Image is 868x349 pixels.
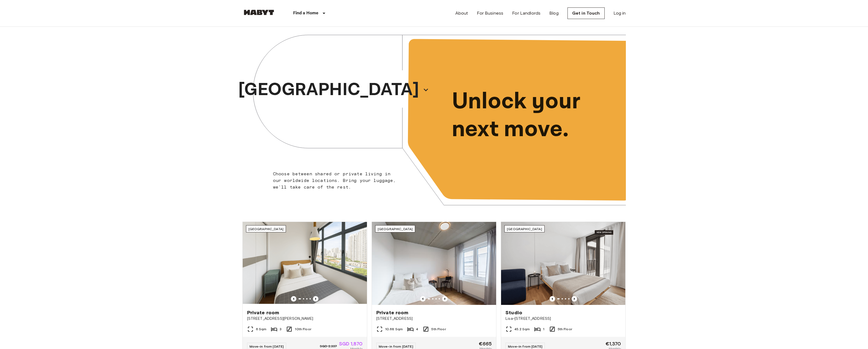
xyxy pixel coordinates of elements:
button: Previous image [442,296,448,302]
img: Marketing picture of unit DE-01-489-503-001 [501,222,625,305]
a: For Landlords [512,10,540,17]
span: €665 [479,341,492,346]
p: Unlock your next move. [452,88,617,143]
span: [STREET_ADDRESS][PERSON_NAME] [247,316,363,321]
span: 6 Sqm [256,327,267,332]
span: 1 [543,327,544,332]
span: Move-in from [DATE] [379,344,413,348]
p: [GEOGRAPHIC_DATA] [238,77,419,103]
span: €1,370 [605,341,621,346]
span: 10th Floor [295,327,311,332]
img: Marketing picture of unit SG-01-116-001-02 [243,222,367,305]
span: [GEOGRAPHIC_DATA] [248,227,284,231]
span: SGD 2,337 [320,344,337,349]
button: Previous image [550,296,555,302]
span: 45.2 Sqm [514,327,530,332]
span: Private room [376,309,409,316]
button: Previous image [313,296,318,302]
span: [GEOGRAPHIC_DATA] [378,227,413,231]
a: Log in [613,10,626,17]
span: 5th Floor [558,327,572,332]
span: Private room [247,309,279,316]
span: 4 [416,327,418,332]
a: For Business [477,10,503,17]
a: Blog [549,10,559,17]
img: Marketing picture of unit DE-04-037-026-03Q [372,222,496,305]
span: 3 [280,327,282,332]
span: 5th Floor [431,327,446,332]
img: Habyt [242,10,275,15]
span: SGD 1,870 [339,341,362,346]
button: Previous image [291,296,296,302]
button: Previous image [572,296,577,302]
span: Lisa-[STREET_ADDRESS] [505,316,621,321]
span: Studio [505,309,522,316]
a: Get in Touch [567,7,605,19]
span: [GEOGRAPHIC_DATA] [507,227,542,231]
a: About [455,10,468,17]
span: [STREET_ADDRESS] [376,316,492,321]
button: [GEOGRAPHIC_DATA] [236,75,431,105]
button: Previous image [420,296,426,302]
p: Find a Home [293,10,319,17]
p: Choose between shared or private living in our worldwide locations. Bring your luggage, we'll tak... [273,171,399,190]
span: Move-in from [DATE] [508,344,542,348]
span: 10.68 Sqm [385,327,403,332]
span: Move-in from [DATE] [250,344,284,348]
